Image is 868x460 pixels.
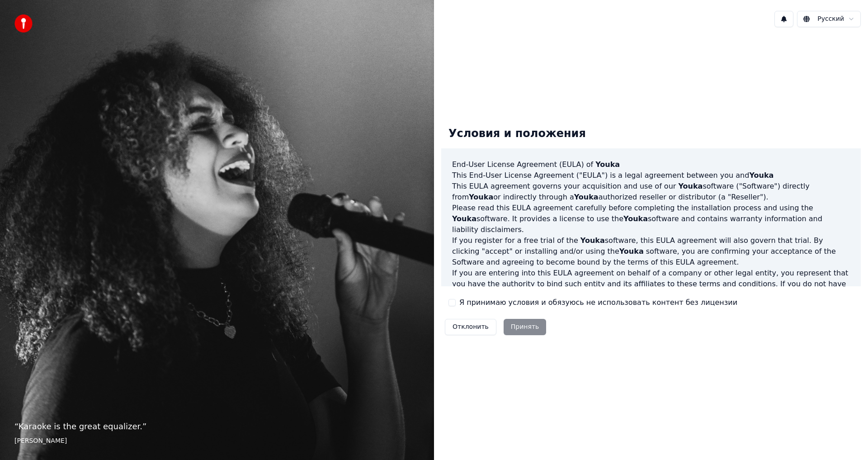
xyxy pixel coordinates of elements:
[469,193,493,201] span: Youka
[441,119,593,148] div: Условия и положения
[452,268,850,311] p: If you are entering into this EULA agreement on behalf of a company or other legal entity, you re...
[678,182,703,190] span: Youka
[574,193,599,201] span: Youka
[619,247,644,256] span: Youka
[452,214,476,223] span: Youka
[623,214,648,223] span: Youka
[749,171,774,180] span: Youka
[14,420,420,433] p: “ Karaoke is the great equalizer. ”
[445,319,496,335] button: Отклонить
[452,159,850,170] h3: End-User License Agreement (EULA) of
[14,14,33,33] img: youka
[452,170,850,181] p: This End-User License Agreement ("EULA") is a legal agreement between you and
[14,436,420,446] footer: [PERSON_NAME]
[459,297,737,308] label: Я принимаю условия и обязуюсь не использовать контент без лицензии
[452,181,850,203] p: This EULA agreement governs your acquisition and use of our software ("Software") directly from o...
[452,235,850,268] p: If you register for a free trial of the software, this EULA agreement will also govern that trial...
[580,236,605,245] span: Youka
[452,203,850,235] p: Please read this EULA agreement carefully before completing the installation process and using th...
[595,160,620,169] span: Youka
